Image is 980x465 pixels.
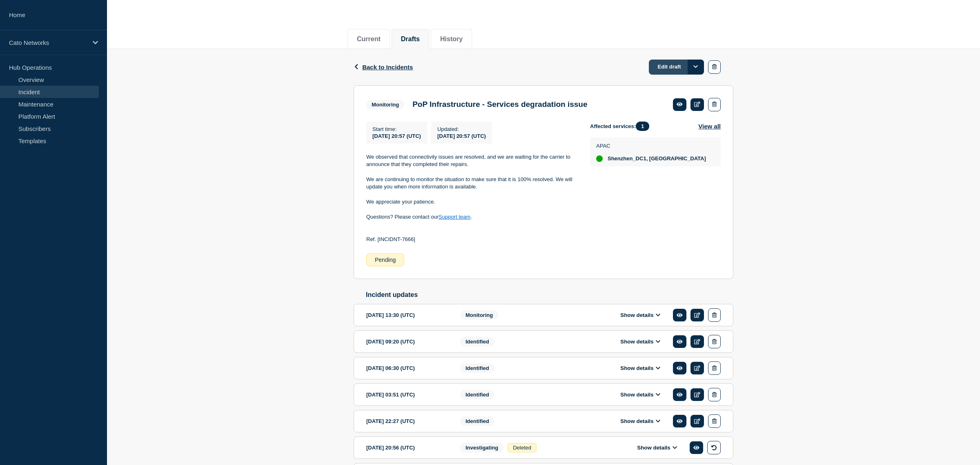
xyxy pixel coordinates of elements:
[440,35,463,43] button: History
[460,337,494,346] span: Identified
[460,443,503,452] span: Investigating
[618,391,663,398] button: Show details
[460,416,494,426] span: Identified
[618,312,663,319] button: Show details
[688,60,704,74] button: Options
[366,388,448,401] div: [DATE] 03:51 (UTC)
[618,338,663,345] button: Show details
[366,153,577,168] p: We observed that connectivity issues are resolved, and we are waiting for the carrier to announce...
[366,253,404,266] div: Pending
[366,308,448,322] div: [DATE] 13:30 (UTC)
[366,441,448,454] div: [DATE] 20:56 (UTC)
[460,363,494,373] span: Identified
[590,122,653,131] span: Affected services:
[366,291,733,299] h2: Incident updates
[366,100,404,109] span: Monitoring
[460,390,494,399] span: Identified
[412,100,587,109] h3: PoP Infrastructure - Services degradation issue
[354,64,413,71] button: Back to Incidents
[372,126,421,132] p: Start time :
[437,126,486,132] p: Updated :
[372,133,421,139] span: [DATE] 20:57 (UTC)
[439,214,470,220] a: Support team
[649,60,704,75] a: Edit draft
[362,64,413,71] span: Back to Incidents
[366,335,448,348] div: [DATE] 09:20 (UTC)
[460,310,498,320] span: Monitoring
[636,122,649,131] span: 1
[9,39,87,46] p: Cato Networks
[635,444,679,451] button: Show details
[366,414,448,428] div: [DATE] 22:27 (UTC)
[618,365,663,372] button: Show details
[508,443,537,452] div: Deleted
[618,418,663,425] button: Show details
[366,176,577,191] p: We are continuing to monitor the situation to make sure that it is 100% resolved. We will update ...
[608,155,706,162] span: Shenzhen_DC1, [GEOGRAPHIC_DATA]
[437,132,486,139] div: [DATE] 20:57 (UTC)
[366,213,577,221] p: Questions? Please contact our .
[366,361,448,375] div: [DATE] 06:30 (UTC)
[596,155,603,162] div: up
[596,143,706,149] p: APAC
[401,35,420,43] button: Drafts
[698,122,721,131] button: View all
[357,35,381,43] button: Current
[366,236,577,243] p: Ref. [INCIDNT-7666]
[366,198,577,206] p: We appreciate your patience.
